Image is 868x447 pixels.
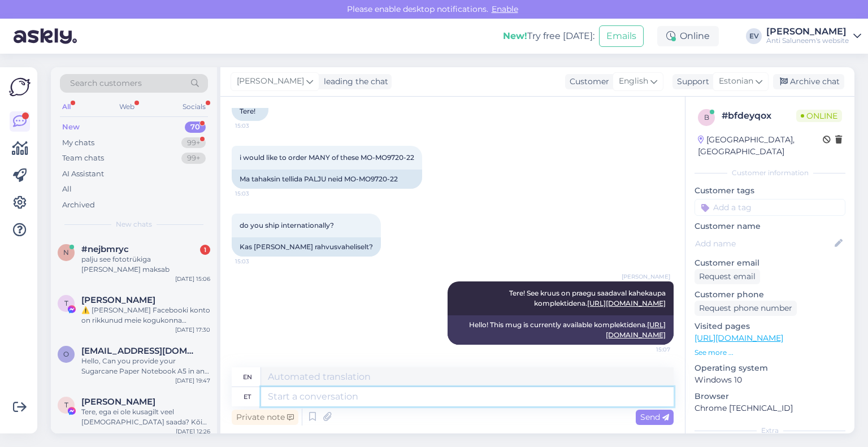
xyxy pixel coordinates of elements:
[175,376,210,385] div: [DATE] 19:47
[180,99,208,114] div: Socials
[695,390,845,402] p: Browser
[117,99,137,114] div: Web
[704,113,709,121] span: b
[185,121,206,133] div: 70
[622,272,670,281] span: [PERSON_NAME]
[695,374,845,386] p: Windows 10
[63,248,69,257] span: n
[488,4,522,14] span: Enable
[746,28,762,44] div: EV
[62,199,95,211] div: Archived
[509,289,667,307] span: Tere! See kruus on praegu saadaval kahekaupa komplektidena.
[695,320,845,332] p: Visited pages
[695,333,783,343] a: [URL][DOMAIN_NAME]
[81,356,210,376] div: Hello, Can you provide your Sugarcane Paper Notebook A5 in an unlined (blank) version? The produc...
[695,348,845,358] p: See more ...
[672,76,709,88] div: Support
[63,350,69,358] span: o
[62,121,80,133] div: New
[70,77,142,89] span: Search customers
[237,75,304,88] span: [PERSON_NAME]
[62,153,104,164] div: Team chats
[695,289,845,301] p: Customer phone
[81,254,210,275] div: palju see fototrükiga [PERSON_NAME] maksab
[232,170,422,189] div: Ma tahaksin tellida PALJU neid MO-MO9720-22
[244,387,251,406] div: et
[640,412,669,422] span: Send
[766,36,849,45] div: Anti Saluneem's website
[175,275,210,283] div: [DATE] 15:06
[719,75,753,88] span: Estonian
[181,137,206,149] div: 99+
[695,185,845,197] p: Customer tags
[619,75,648,88] span: English
[243,367,252,387] div: en
[81,305,210,326] div: ⚠️ [PERSON_NAME] Facebooki konto on rikkunud meie kogukonna standardeid. Meie süsteem on saanud p...
[319,76,388,88] div: leading the chat
[9,76,31,98] img: Askly Logo
[232,102,268,121] div: Tere!
[232,410,298,425] div: Private note
[448,315,674,345] div: Hello! This mug is currently available komplektidena.
[695,257,845,269] p: Customer email
[81,407,210,427] div: Tere, ega ei ole kusagilt veel [DEMOGRAPHIC_DATA] saada? Kõik läksid välja
[116,219,152,229] span: New chats
[503,31,527,41] b: New!
[64,299,68,307] span: T
[565,76,609,88] div: Customer
[695,237,832,250] input: Add name
[240,153,414,162] span: i would like to order MANY of these MO-MO9720-22
[60,99,73,114] div: All
[200,245,210,255] div: 1
[695,269,760,284] div: Request email
[628,345,670,354] span: 15:07
[587,299,666,307] a: [URL][DOMAIN_NAME]
[695,199,845,216] input: Add a tag
[81,346,199,356] span: otopix@gmail.com
[235,189,277,198] span: 15:03
[81,295,155,305] span: Tom Haja
[62,137,94,149] div: My chats
[698,134,823,158] div: [GEOGRAPHIC_DATA], [GEOGRAPHIC_DATA]
[62,168,104,180] div: AI Assistant
[175,326,210,334] div: [DATE] 17:30
[181,153,206,164] div: 99+
[657,26,719,46] div: Online
[695,362,845,374] p: Operating system
[695,426,845,436] div: Extra
[695,301,797,316] div: Request phone number
[766,27,849,36] div: [PERSON_NAME]
[796,110,842,122] span: Online
[773,74,844,89] div: Archive chat
[695,168,845,178] div: Customer information
[695,402,845,414] p: Chrome [TECHNICAL_ID]
[62,184,72,195] div: All
[599,25,644,47] button: Emails
[232,237,381,257] div: Kas [PERSON_NAME] rahvusvaheliselt?
[240,221,334,229] span: do you ship internationally?
[81,244,129,254] span: #nejbmryc
[722,109,796,123] div: # bfdeyqox
[176,427,210,436] div: [DATE] 12:26
[64,401,68,409] span: T
[695,220,845,232] p: Customer name
[766,27,861,45] a: [PERSON_NAME]Anti Saluneem's website
[235,121,277,130] span: 15:03
[503,29,594,43] div: Try free [DATE]:
[81,397,155,407] span: Triin Mägi
[235,257,277,266] span: 15:03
